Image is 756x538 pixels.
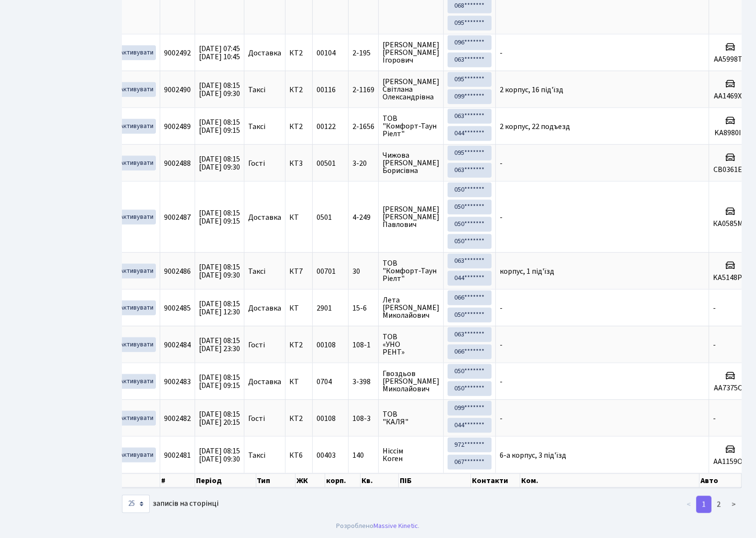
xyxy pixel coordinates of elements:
h5: KA5148PM [713,273,748,282]
span: 2-195 [352,49,374,57]
span: [DATE] 08:15 [DATE] 09:30 [199,80,240,99]
th: Авто [700,473,742,488]
h5: CB0361EB [713,165,748,174]
span: [DATE] 08:15 [DATE] 09:15 [199,372,240,391]
a: Активувати [110,301,156,315]
span: 00116 [317,85,336,95]
span: [DATE] 08:15 [DATE] 23:30 [199,335,240,354]
span: 140 [352,452,374,459]
span: - [500,340,503,350]
span: - [713,413,716,424]
span: 2901 [317,303,332,313]
span: Доставка [248,378,281,386]
span: Доставка [248,49,281,57]
span: 2-1656 [352,123,374,130]
span: Таксі [248,268,265,275]
span: Гості [248,415,265,422]
span: Гості [248,160,265,167]
a: Активувати [110,119,156,134]
span: 9002484 [164,340,191,350]
span: 30 [352,268,374,275]
span: - [500,158,503,169]
span: КТ [289,304,308,312]
span: Таксі [248,452,265,459]
a: Активувати [110,411,156,426]
span: 4-249 [352,214,374,221]
span: КТ7 [289,268,308,275]
label: записів на сторінці [122,495,219,513]
span: КТ6 [289,452,308,459]
span: Ніссім Коген [383,447,439,463]
th: Тип [256,473,296,488]
th: Контакти [471,473,520,488]
a: Активувати [110,337,156,352]
span: Чижова [PERSON_NAME] Борисівна [383,151,439,174]
span: КТ [289,378,308,386]
span: Таксі [248,86,265,94]
span: - [500,212,503,223]
span: [DATE] 08:15 [DATE] 12:30 [199,299,240,317]
span: КТ2 [289,86,308,94]
span: [DATE] 08:15 [DATE] 09:15 [199,117,240,136]
a: 1 [696,496,712,513]
th: Дії [96,473,160,488]
h5: KA8980IP [713,129,748,138]
span: ТОВ "Комфорт-Таун Ріелт" [383,115,439,138]
a: Активувати [110,210,156,225]
span: Доставка [248,304,281,312]
span: КТ2 [289,415,308,422]
span: [PERSON_NAME] [PERSON_NAME] Ігорович [383,41,439,64]
th: ЖК [296,473,325,488]
span: [PERSON_NAME] [PERSON_NAME] Павлович [383,205,439,228]
span: 9002492 [164,48,191,58]
h5: AA1159OT [713,457,748,466]
span: [DATE] 07:45 [DATE] 10:45 [199,43,240,62]
span: - [500,48,503,58]
span: 2-1169 [352,86,374,94]
div: Розроблено . [337,521,420,531]
span: КТ2 [289,123,308,130]
span: 0501 [317,212,332,223]
span: КТ2 [289,341,308,349]
a: Massive Kinetic [374,521,418,531]
span: 15-6 [352,304,374,312]
span: - [500,377,503,387]
span: 3-20 [352,160,374,167]
span: 6-а корпус, 3 під'їзд [500,450,566,461]
span: 00108 [317,413,336,424]
span: 00104 [317,48,336,58]
span: - [713,303,716,313]
a: Активувати [110,448,156,463]
span: 00501 [317,158,336,169]
span: - [500,413,503,424]
span: Таксі [248,123,265,130]
span: 9002488 [164,158,191,169]
span: 2 корпус, 22 подъезд [500,121,570,132]
th: Кв. [361,473,399,488]
span: Доставка [248,214,281,221]
span: КТ2 [289,49,308,57]
span: ТОВ «УНО РЕНТ» [383,333,439,356]
th: Ком. [520,473,700,488]
span: Гості [248,341,265,349]
span: 3-398 [352,378,374,386]
a: Активувати [110,45,156,60]
span: [DATE] 08:15 [DATE] 09:30 [199,446,240,464]
span: [DATE] 08:15 [DATE] 09:15 [199,208,240,226]
a: Активувати [110,264,156,279]
span: 0704 [317,377,332,387]
h5: АА5998ТС [713,55,748,64]
span: КТ3 [289,160,308,167]
h5: AA7375CA [713,384,748,393]
span: - [713,340,716,350]
span: 00108 [317,340,336,350]
span: 9002490 [164,85,191,95]
span: 108-3 [352,415,374,422]
h5: AA1469XB [713,92,748,101]
span: корпус, 1 під'їзд [500,266,554,277]
span: 2 корпус, 16 під'їзд [500,85,563,95]
span: 9002481 [164,450,191,461]
a: Активувати [110,374,156,389]
span: ТОВ "Комфорт-Таун Ріелт" [383,259,439,282]
h5: КА0585МТ [713,219,748,228]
